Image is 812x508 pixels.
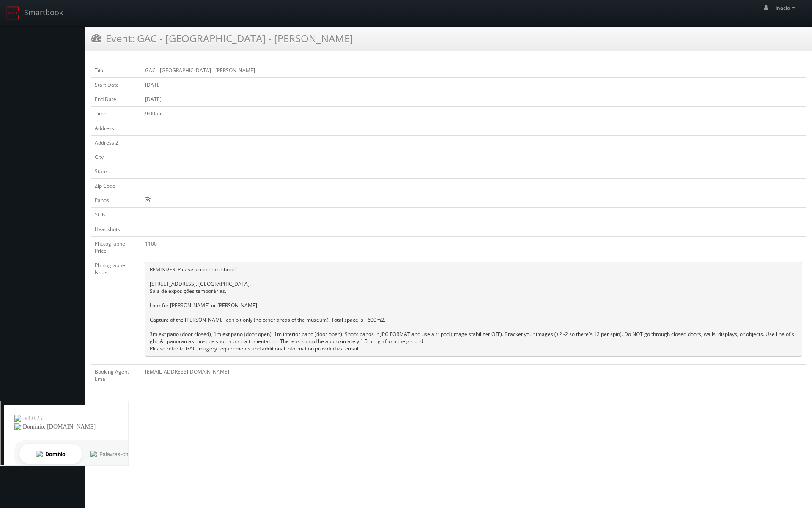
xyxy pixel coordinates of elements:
[89,49,96,56] img: tab_keywords_by_traffic_grey.svg
[91,164,142,178] td: State
[24,14,41,20] div: v 4.0.25
[91,179,142,193] td: Zip Code
[91,222,142,236] td: Headshots
[91,63,142,78] td: Title
[142,63,806,78] td: GAC - [GEOGRAPHIC_DATA] - [PERSON_NAME]
[142,364,806,386] td: [EMAIL_ADDRESS][DOMAIN_NAME]
[91,258,142,364] td: Photographer Notes
[35,49,42,56] img: tab_domain_overview_orange.svg
[91,121,142,135] td: Address
[91,135,142,150] td: Address 2
[6,6,20,20] img: smartbook-logo.png
[91,208,142,222] td: Stills
[91,364,142,386] td: Booking Agent Email
[91,236,142,258] td: Photographer Price
[142,92,806,107] td: [DATE]
[142,78,806,92] td: [DATE]
[142,236,806,258] td: 1100
[91,31,353,46] h3: Event: GAC - [GEOGRAPHIC_DATA] - [PERSON_NAME]
[22,22,95,29] div: Domínio: [DOMAIN_NAME]
[14,14,20,20] img: logo_orange.svg
[145,262,802,357] pre: REMINDER: Please accept this shoot!! [STREET_ADDRESS]. [GEOGRAPHIC_DATA]. Sala de exposições temp...
[91,78,142,92] td: Start Date
[44,50,65,55] div: Domínio
[91,193,142,208] td: Panos
[91,92,142,107] td: End Date
[776,4,798,11] span: inacio
[14,22,20,29] img: website_grey.svg
[99,50,136,55] div: Palavras-chave
[142,107,806,121] td: 9:00am
[91,107,142,121] td: Time
[91,150,142,164] td: City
